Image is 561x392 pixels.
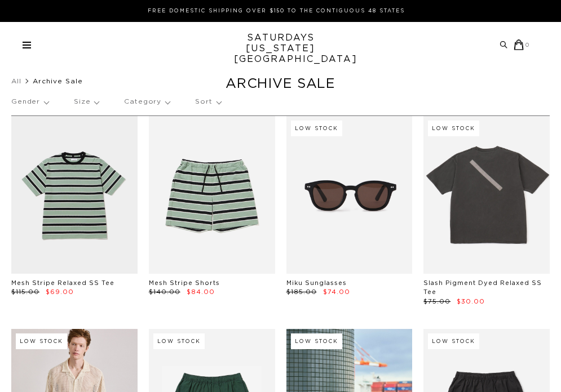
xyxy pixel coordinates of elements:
span: $30.00 [457,299,485,305]
span: $74.00 [323,289,350,295]
a: 0 [514,39,530,50]
div: Low Stock [428,333,479,349]
span: $69.00 [46,289,74,295]
span: $140.00 [149,289,180,295]
span: $115.00 [11,289,39,295]
a: Mesh Stripe Shorts [149,280,220,286]
span: Archive Sale [33,78,83,84]
a: Miku Sunglasses [286,280,347,286]
span: $185.00 [286,289,317,295]
span: $84.00 [187,289,215,295]
div: Low Stock [291,333,342,349]
div: Low Stock [291,121,342,136]
div: Low Stock [16,333,67,349]
a: SATURDAYS[US_STATE][GEOGRAPHIC_DATA] [234,33,327,65]
small: 0 [525,43,530,48]
div: Low Stock [153,333,205,349]
p: Gender [11,89,48,115]
p: Size [74,89,99,115]
span: $75.00 [423,299,450,305]
a: Mesh Stripe Relaxed SS Tee [11,280,114,286]
a: Slash Pigment Dyed Relaxed SS Tee [423,280,542,296]
p: FREE DOMESTIC SHIPPING OVER $150 TO THE CONTIGUOUS 48 STATES [27,7,525,15]
p: Category [124,89,170,115]
div: Low Stock [428,121,479,136]
p: Sort [195,89,220,115]
a: All [11,78,21,84]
